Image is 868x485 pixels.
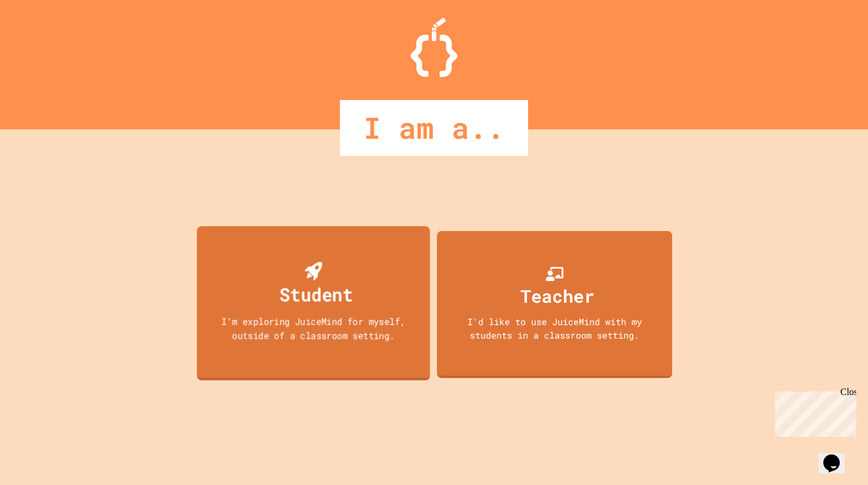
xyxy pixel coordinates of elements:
img: Logo.svg [410,18,458,77]
div: Student [280,280,353,308]
div: Chat with us now!Close [5,5,81,75]
div: I am a.. [340,100,528,156]
div: I'd like to use JuiceMind with my students in a classroom setting. [449,315,660,342]
div: Teacher [520,283,595,309]
iframe: chat widget [819,438,856,473]
iframe: chat widget [770,387,856,437]
div: I'm exploring JuiceMind for myself, outside of a classroom setting. [209,314,419,342]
